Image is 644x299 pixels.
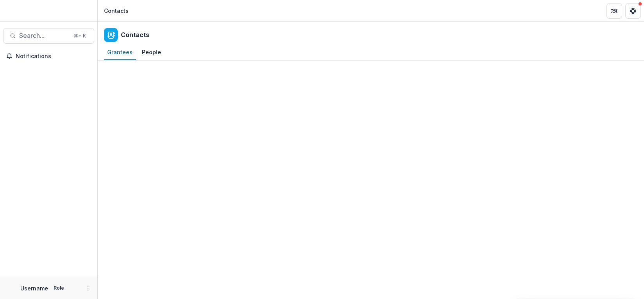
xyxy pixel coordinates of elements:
button: Partners [606,3,622,19]
a: People [139,45,164,60]
div: Contacts [104,7,129,15]
nav: breadcrumb [101,5,132,16]
div: ⌘ + K [72,32,88,40]
span: Notifications [16,53,91,60]
button: Search... [3,28,94,44]
p: Username [20,284,48,292]
div: People [139,46,164,58]
p: Role [51,285,66,292]
button: Get Help [625,3,641,19]
span: Search... [19,32,69,39]
a: Grantees [104,45,136,60]
h2: Contacts [121,31,149,39]
div: Grantees [104,46,136,58]
button: Notifications [3,50,94,62]
button: More [83,283,93,293]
